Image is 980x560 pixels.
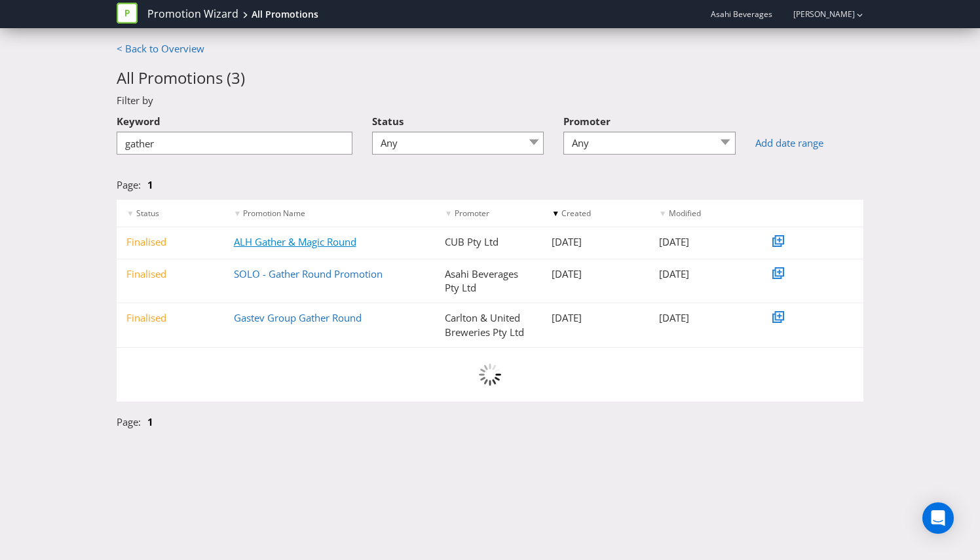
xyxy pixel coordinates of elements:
[117,42,204,55] a: < Back to Overview
[372,115,404,128] span: Status
[435,267,542,295] div: Asahi Beverages Pty Ltd
[561,208,591,219] span: Created
[107,94,873,107] div: Filter by
[117,235,224,249] div: Finalised
[711,9,772,20] span: Asahi Beverages
[542,235,649,249] div: [DATE]
[243,208,305,219] span: Promotion Name
[234,311,362,324] a: Gastev Group Gather Round
[445,208,453,219] span: ▼
[231,67,240,88] span: 3
[117,415,141,428] span: Page:
[649,235,757,249] div: [DATE]
[659,208,667,219] span: ▼
[136,208,159,219] span: Status
[669,208,701,219] span: Modified
[455,208,489,219] span: Promoter
[117,132,352,155] input: Filter promotions...
[234,208,242,219] span: ▼
[552,208,559,219] span: ▼
[649,311,757,325] div: [DATE]
[922,502,954,534] div: Open Intercom Messenger
[542,267,649,281] div: [DATE]
[117,108,160,128] label: Keyword
[147,415,153,428] a: 1
[117,311,224,325] div: Finalised
[117,67,231,88] span: All Promotions (
[240,67,245,88] span: )
[542,311,649,325] div: [DATE]
[117,178,141,191] span: Page:
[147,7,238,22] a: Promotion Wizard
[780,9,855,20] a: [PERSON_NAME]
[126,208,134,219] span: ▼
[234,235,356,248] a: ALH Gather & Magic Round
[563,115,611,128] span: Promoter
[755,136,863,150] a: Add date range
[117,267,224,281] div: Finalised
[234,267,383,280] a: SOLO - Gather Round Promotion
[476,361,504,388] img: 2c6F5FGP2jQMA9t4S2MWVCG+lKdoCnlCgiKzhY4UjSzSuc5pPlQh8NRiJkSjDU6UkBOQZEg+6bjPgjCDhxb8wz8Now1JniKlK...
[435,235,542,249] div: CUB Pty Ltd
[147,178,153,191] a: 1
[435,311,542,339] div: Carlton & United Breweries Pty Ltd
[252,8,318,21] div: All Promotions
[649,267,757,281] div: [DATE]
